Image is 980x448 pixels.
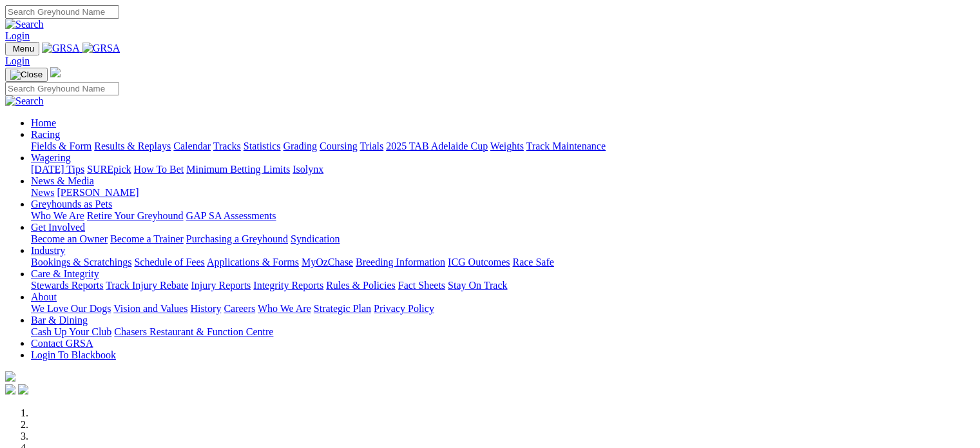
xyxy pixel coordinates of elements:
button: Toggle navigation [5,42,39,55]
a: Weights [490,141,524,151]
a: Breeding Information [356,257,445,268]
div: About [31,303,975,315]
a: How To Bet [134,164,184,175]
a: Become a Trainer [110,233,184,244]
a: Wagering [31,152,71,163]
a: MyOzChase [302,257,353,268]
a: Schedule of Fees [134,257,204,268]
a: Become an Owner [31,233,108,244]
a: Integrity Reports [253,280,323,291]
a: Coursing [320,141,358,151]
div: Bar & Dining [31,326,975,338]
a: 2025 TAB Adelaide Cup [386,141,488,151]
input: Search [5,5,119,19]
a: [PERSON_NAME] [57,187,139,198]
div: Get Involved [31,233,975,245]
a: Cash Up Your Club [31,326,111,337]
img: facebook.svg [5,384,15,394]
a: Login To Blackbook [31,349,116,360]
img: Search [5,19,44,30]
a: Trials [360,141,383,151]
a: Retire Your Greyhound [87,210,184,221]
a: Minimum Betting Limits [186,164,290,175]
a: Stay On Track [448,280,507,291]
a: Careers [224,303,255,314]
span: Menu [13,44,34,54]
a: SUREpick [87,164,131,175]
a: Applications & Forms [207,257,299,268]
a: We Love Our Dogs [31,303,111,314]
a: News & Media [31,175,94,186]
a: Stewards Reports [31,280,103,291]
a: Bar & Dining [31,315,88,326]
a: Bookings & Scratchings [31,257,131,268]
img: Search [5,95,44,107]
img: Close [10,70,43,80]
a: Strategic Plan [314,303,371,314]
a: Track Maintenance [526,141,606,151]
a: News [31,187,54,198]
div: Wagering [31,164,975,175]
div: Greyhounds as Pets [31,210,975,222]
a: Fact Sheets [398,280,445,291]
img: twitter.svg [18,384,28,394]
a: Racing [31,129,60,140]
div: Industry [31,257,975,268]
a: Rules & Policies [326,280,396,291]
a: Injury Reports [191,280,251,291]
a: ICG Outcomes [448,257,510,268]
a: Track Injury Rebate [106,280,188,291]
a: Syndication [291,233,340,244]
a: Greyhounds as Pets [31,199,112,209]
input: Search [5,82,119,95]
a: Vision and Values [113,303,187,314]
div: News & Media [31,187,975,199]
div: Racing [31,141,975,152]
a: Contact GRSA [31,338,93,349]
a: Privacy Policy [374,303,434,314]
a: Login [5,55,30,66]
img: logo-grsa-white.png [50,67,61,77]
a: Calendar [173,141,211,151]
a: Chasers Restaurant & Function Centre [114,326,273,337]
a: Who We Are [31,210,84,221]
a: Grading [283,141,317,151]
a: Care & Integrity [31,268,99,279]
a: Tracks [213,141,241,151]
a: Industry [31,245,65,256]
img: GRSA [42,43,80,54]
a: Fields & Form [31,141,91,151]
a: Get Involved [31,222,85,233]
a: History [190,303,221,314]
a: About [31,291,57,302]
img: logo-grsa-white.png [5,371,15,382]
a: Purchasing a Greyhound [186,233,288,244]
a: Statistics [244,141,281,151]
a: Home [31,117,56,128]
a: Race Safe [512,257,553,268]
a: Login [5,30,30,41]
a: Results & Replays [94,141,171,151]
div: Care & Integrity [31,280,975,291]
a: [DATE] Tips [31,164,84,175]
img: GRSA [82,43,120,54]
a: GAP SA Assessments [186,210,276,221]
a: Isolynx [293,164,323,175]
button: Toggle navigation [5,68,48,82]
a: Who We Are [258,303,311,314]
